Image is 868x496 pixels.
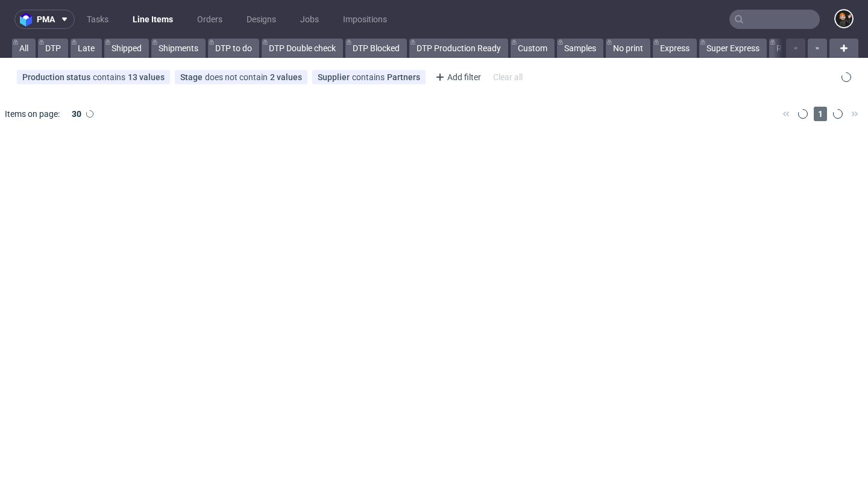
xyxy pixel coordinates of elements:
[409,39,508,58] a: DTP Production Ready
[769,39,811,58] a: Reprint
[205,72,270,82] span: does not contain
[352,72,387,82] span: contains
[151,39,206,58] a: Shipments
[699,39,767,58] a: Super Express
[511,39,555,58] a: Custom
[387,72,420,82] div: Partners
[318,72,352,82] span: Supplier
[270,72,302,82] div: 2 values
[653,39,697,58] a: Express
[64,105,86,122] div: 30
[180,72,205,82] span: Stage
[239,10,283,29] a: Designs
[71,39,102,58] a: Late
[814,107,827,121] span: 1
[606,39,650,58] a: No print
[491,69,525,86] div: Clear all
[835,10,852,27] img: Dominik Grosicki
[80,10,116,29] a: Tasks
[20,13,37,27] img: logo
[5,108,60,120] span: Items on page:
[293,10,326,29] a: Jobs
[336,10,394,29] a: Impositions
[22,72,93,82] span: Production status
[125,10,180,29] a: Line Items
[345,39,407,58] a: DTP Blocked
[208,39,259,58] a: DTP to do
[37,15,55,24] span: pma
[93,72,128,82] span: contains
[14,10,75,29] button: pma
[262,39,343,58] a: DTP Double check
[12,39,36,58] a: All
[430,67,483,87] div: Add filter
[104,39,149,58] a: Shipped
[190,10,230,29] a: Orders
[557,39,603,58] a: Samples
[128,72,165,82] div: 13 values
[38,39,68,58] a: DTP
